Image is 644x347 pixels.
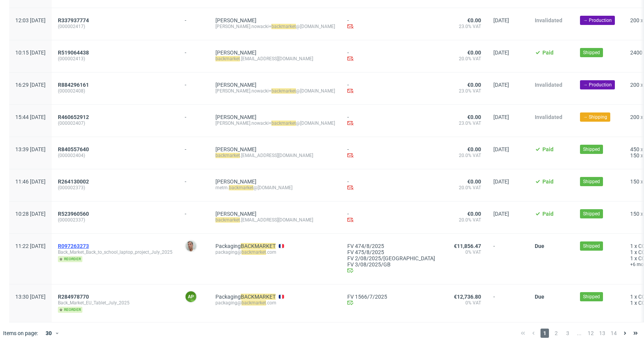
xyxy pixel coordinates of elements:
span: (000002408) [58,88,172,94]
span: [DATE] [493,114,509,120]
span: Back_Market_Back_to_school_laptop_project_July_2025 [58,249,172,255]
mark: backmarket [242,300,266,306]
a: R284978770 [58,294,90,300]
span: Shipped [583,146,600,153]
mark: backmarket [271,88,296,94]
span: Shipped [583,293,600,300]
a: R519064438 [58,50,90,56]
span: Shipped [583,49,600,56]
span: 150 [630,178,639,185]
div: - [347,50,441,63]
mark: backmarket [215,153,240,158]
span: - [493,243,522,275]
div: packaging@ .com [215,300,335,306]
span: 200 [630,17,639,23]
div: 30 [41,328,55,339]
span: Due [535,294,544,300]
span: → Production [583,17,612,24]
mark: backmarket [271,121,296,126]
span: 200 [630,82,639,88]
div: - [347,114,441,127]
a: [PERSON_NAME] [215,50,256,56]
a: FV 475/8/2025 [347,249,441,255]
span: 10:15 [DATE] [15,50,46,56]
span: 15:44 [DATE] [15,114,46,120]
span: R884296161 [58,82,89,88]
a: [PERSON_NAME] [215,17,256,23]
a: R337937774 [58,17,90,23]
a: R840557640 [58,146,90,152]
a: [PERSON_NAME] [215,82,256,88]
span: €0.00 [467,50,481,56]
span: Invalidated [535,114,562,120]
div: .[EMAIL_ADDRESS][DOMAIN_NAME] [215,217,335,223]
a: [PERSON_NAME] [215,146,256,152]
mark: BACKMARKET [241,294,276,300]
div: [PERSON_NAME].nowacki+ @[DOMAIN_NAME] [215,23,335,30]
span: 20.0% VAT [453,185,481,191]
span: 20.0% VAT [453,152,481,159]
div: - [185,14,203,23]
a: FV 474/8/2025 [347,243,441,249]
span: R840557640 [58,146,89,152]
span: 23.0% VAT [453,120,481,126]
span: 1 [630,255,633,261]
span: [DATE] [493,50,509,56]
span: €11,856.47 [454,243,481,249]
a: PackagingBACKMARKET [215,243,276,249]
a: R884296161 [58,82,90,88]
a: [PERSON_NAME] [215,178,256,185]
span: (000002337) [58,217,172,223]
div: - [185,143,203,152]
div: - [185,111,203,120]
a: FV 2/08/2025/[GEOGRAPHIC_DATA] [347,255,441,261]
span: Invalidated [535,82,562,88]
span: €0.00 [467,17,481,23]
a: FV 3/08/2025/GB [347,261,441,268]
span: - [493,294,522,313]
a: [PERSON_NAME] [215,114,256,120]
a: R523960560 [58,211,90,217]
span: 20.0% VAT [453,217,481,223]
span: 150 [630,211,639,217]
div: .[EMAIL_ADDRESS][DOMAIN_NAME] [215,56,335,62]
span: ... [575,329,583,338]
span: €0.00 [467,146,481,152]
span: 1 [630,243,633,249]
div: [PERSON_NAME].nowacki+ @[DOMAIN_NAME] [215,120,335,126]
span: Paid [542,211,554,217]
div: - [347,82,441,95]
span: 1 [630,249,633,255]
span: 16:29 [DATE] [15,82,46,88]
div: - [347,178,441,192]
span: Paid [542,178,554,185]
span: (000002404) [58,152,172,159]
div: metm. @[DOMAIN_NAME] [215,185,335,191]
span: 10:28 [DATE] [15,211,46,217]
img: Jessica Desforges [186,241,196,251]
span: Paid [542,146,554,152]
span: Invalidated [535,17,562,23]
span: [DATE] [493,146,509,152]
span: 23.0% VAT [453,23,481,30]
span: 13:39 [DATE] [15,146,46,152]
mark: backmarket [271,24,296,29]
mark: backmarket [215,56,240,61]
span: €0.00 [467,211,481,217]
span: R284978770 [58,294,89,300]
span: R264130002 [58,178,89,185]
span: 200 [630,114,639,120]
a: FV 1566/7/2025 [347,294,441,300]
figcaption: AP [186,291,196,302]
mark: BACKMARKET [241,243,276,249]
div: [PERSON_NAME].nowacki+ @[DOMAIN_NAME] [215,88,335,94]
span: Due [535,243,544,249]
div: - [347,146,441,160]
span: 1 [630,294,633,300]
a: R460652912 [58,114,90,120]
mark: backmarket [229,185,253,190]
span: [DATE] [493,82,509,88]
div: packaging@ .com [215,249,335,255]
span: €12,736.80 [454,294,481,300]
span: 2 [552,329,560,338]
